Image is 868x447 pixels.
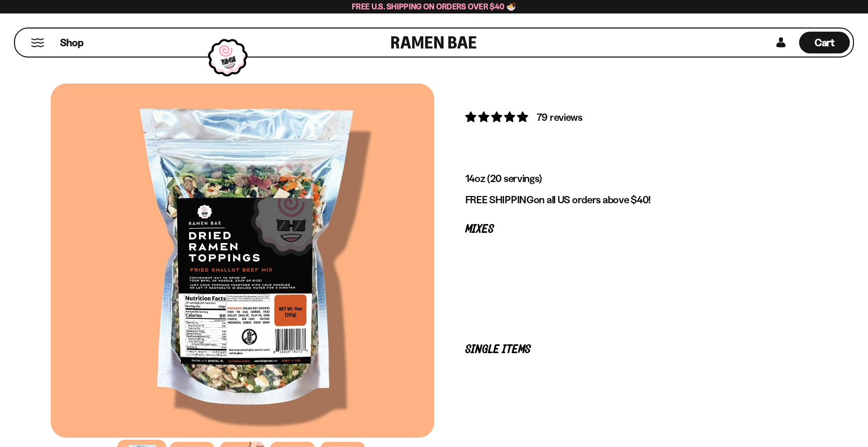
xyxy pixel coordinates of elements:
[465,345,787,355] p: Single Items
[465,193,534,206] strong: FREE SHIPPING
[352,2,516,11] span: Free U.S. Shipping on Orders over $40 🍜
[537,111,582,123] span: 79 reviews
[799,29,850,57] div: Cart
[60,32,83,53] a: Shop
[465,193,787,206] p: on all US orders above $40!
[60,36,83,50] span: Shop
[465,110,530,123] span: 4.82 stars
[465,225,787,234] p: Mixes
[815,36,835,49] span: Cart
[31,38,45,47] button: Mobile Menu Trigger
